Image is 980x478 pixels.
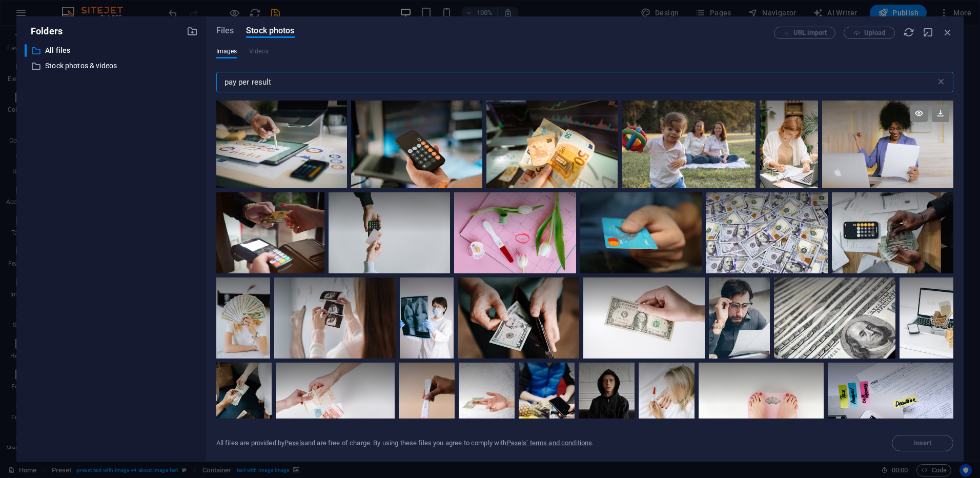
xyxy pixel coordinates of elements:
[25,25,63,38] p: Folders
[216,72,936,92] input: Search
[24,114,36,117] button: 2
[45,60,179,72] p: Stock photos & videos
[507,439,593,447] a: Pexels’ terms and conditions
[942,27,953,38] i: Close
[246,25,294,37] span: Stock photos
[187,26,198,37] i: Create new folder
[24,127,36,129] button: 3
[903,27,914,38] i: Reload
[216,25,234,37] span: Files
[923,27,934,38] i: Minimize
[25,59,198,72] div: Stock photos & videos
[216,439,594,448] div: All files are provided by and are free of charge. By using these files you agree to comply with .
[24,102,36,105] button: 1
[216,45,237,57] span: Images
[892,435,953,451] span: Select a file first
[25,44,27,57] div: ​
[249,45,269,57] span: Videos
[284,439,304,447] a: Pexels
[45,45,179,56] p: All files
